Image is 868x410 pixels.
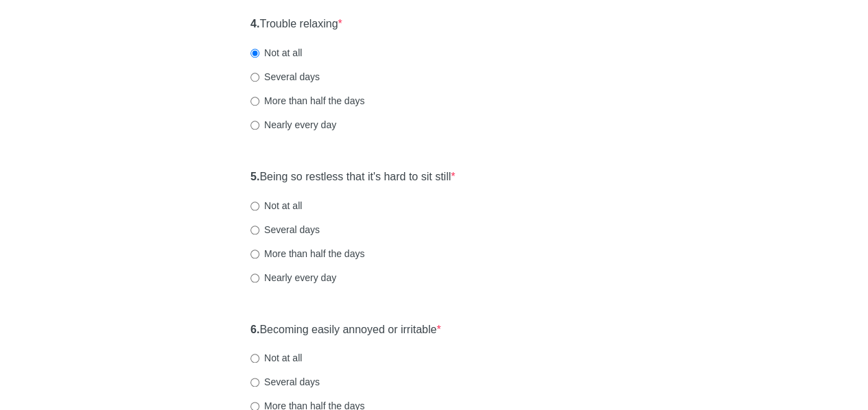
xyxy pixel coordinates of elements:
[250,322,441,338] label: Becoming easily annoyed or irritable
[250,97,259,106] input: More than half the days
[250,199,302,213] label: Not at all
[250,271,336,285] label: Nearly every day
[250,49,259,58] input: Not at all
[250,226,259,234] input: Several days
[250,250,259,258] input: More than half the days
[250,375,320,389] label: Several days
[250,223,320,237] label: Several days
[250,169,455,185] label: Being so restless that it's hard to sit still
[250,121,259,130] input: Nearly every day
[250,118,336,132] label: Nearly every day
[250,324,259,335] strong: 6.
[250,202,259,210] input: Not at all
[250,171,259,182] strong: 5.
[250,70,320,84] label: Several days
[250,18,259,29] strong: 4.
[250,378,259,387] input: Several days
[250,16,342,32] label: Trouble relaxing
[250,46,302,60] label: Not at all
[250,351,302,365] label: Not at all
[250,354,259,363] input: Not at all
[250,73,259,82] input: Several days
[250,94,364,108] label: More than half the days
[250,247,364,261] label: More than half the days
[250,274,259,282] input: Nearly every day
